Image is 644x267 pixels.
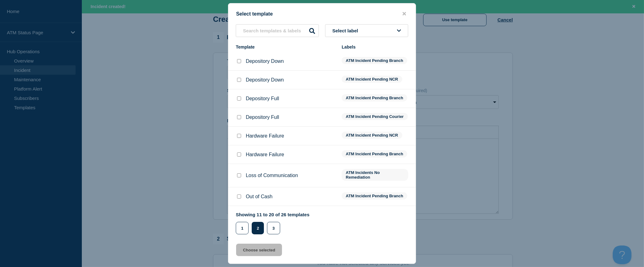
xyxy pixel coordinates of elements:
input: Search templates & labels [236,24,319,37]
button: close button [401,11,408,17]
p: Hardware Failure [246,133,284,139]
span: ATM Incidents No Remediation [342,169,408,181]
input: Hardware Failure checkbox [237,152,241,157]
span: ATM Incident Pending Branch [342,192,407,199]
input: Depository Down checkbox [237,78,241,82]
div: Labels [342,44,408,49]
button: 2 [252,222,264,234]
p: Hardware Failure [246,152,284,157]
button: 3 [267,222,280,234]
div: Select template [228,11,416,17]
span: ATM Incident Pending Branch [342,150,407,157]
p: Loss of Communication [246,173,298,178]
button: Select label [325,24,408,37]
input: Out of Cash checkbox [237,194,241,199]
span: Select label [332,28,361,33]
p: Showing 11 to 20 of 26 templates [236,212,310,217]
button: 1 [236,222,249,234]
input: Depository Full checkbox [237,96,241,101]
input: Depository Full checkbox [237,115,241,119]
p: Out of Cash [246,194,272,199]
div: Template [236,44,335,49]
input: Depository Down checkbox [237,59,241,63]
span: ATM Incident Pending NCR [342,76,402,83]
p: Depository Down [246,59,284,64]
button: Choose selected [236,244,282,256]
p: Depository Down [246,77,284,83]
span: ATM Incident Pending Branch [342,94,407,101]
span: ATM Incident Pending Branch [342,57,407,64]
span: ATM Incident Pending Courier [342,113,408,120]
p: Depository Full [246,115,279,120]
span: ATM Incident Pending NCR [342,132,402,139]
input: Hardware Failure checkbox [237,134,241,138]
input: Loss of Communication checkbox [237,173,241,177]
p: Depository Full [246,96,279,101]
